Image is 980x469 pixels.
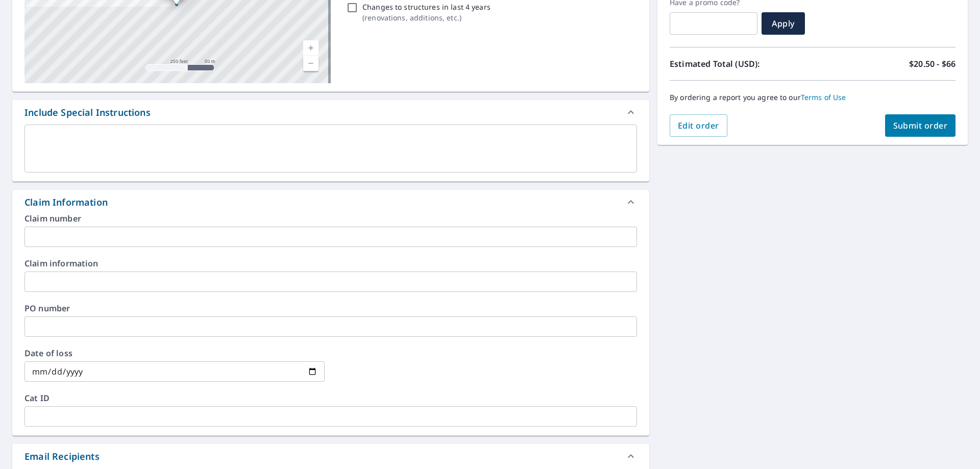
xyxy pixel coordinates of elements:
a: Current Level 17, Zoom In [303,40,318,56]
label: Claim information [24,259,637,267]
label: Claim number [24,214,637,223]
p: ( renovations, additions, etc. ) [362,12,491,23]
button: Submit order [885,114,956,137]
a: Terms of Use [801,92,846,102]
div: Claim Information [24,195,108,209]
span: Apply [770,18,797,29]
label: Cat ID [24,394,637,402]
button: Edit order [670,114,727,137]
div: Email Recipients [12,444,649,468]
div: Include Special Instructions [12,100,649,125]
label: Date of loss [24,349,325,357]
div: Email Recipients [24,450,100,463]
p: Estimated Total (USD): [670,58,813,70]
button: Apply [762,12,805,35]
p: By ordering a report you agree to our [670,93,955,102]
p: $20.50 - $66 [909,58,955,70]
a: Current Level 17, Zoom Out [303,56,318,71]
div: Claim Information [12,190,649,214]
div: Include Special Instructions [24,106,151,119]
span: Submit order [893,120,948,131]
p: Changes to structures in last 4 years [362,2,491,12]
label: PO number [24,304,637,312]
span: Edit order [678,120,719,131]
